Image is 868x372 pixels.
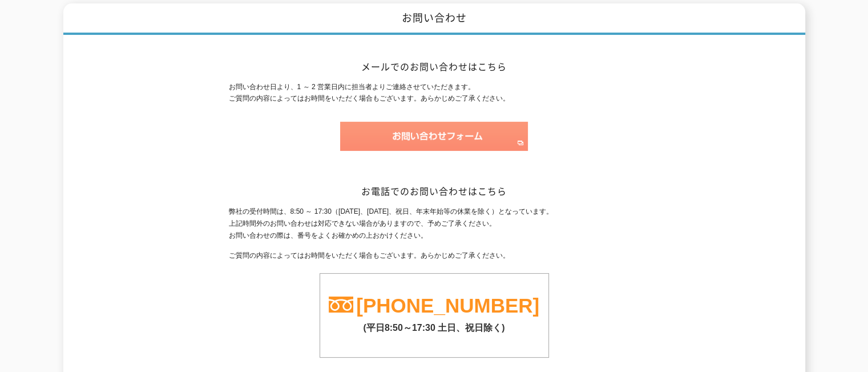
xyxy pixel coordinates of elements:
[229,81,640,105] p: お問い合わせ日より、1 ～ 2 営業日内に担当者よりご連絡させていただきます。 ご質問の内容によってはお時間をいただく場合もございます。あらかじめご了承ください。
[63,3,805,35] h1: お問い合わせ
[320,317,548,334] p: (平日8:50～17:30 土日、祝日除く)
[229,185,640,197] h2: お電話でのお問い合わせはこちら
[229,61,640,73] h2: メールでのお問い合わせはこちら
[340,141,528,149] a: お問い合わせフォーム
[229,250,640,262] p: ご質問の内容によってはお時間をいただく場合もございます。あらかじめご了承ください。
[356,294,539,317] a: [PHONE_NUMBER]
[340,122,528,151] img: お問い合わせフォーム
[229,206,640,241] p: 弊社の受付時間は、8:50 ～ 17:30（[DATE]、[DATE]、祝日、年末年始等の休業を除く）となっています。 上記時間外のお問い合わせは対応できない場合がありますので、予めご了承くださ...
